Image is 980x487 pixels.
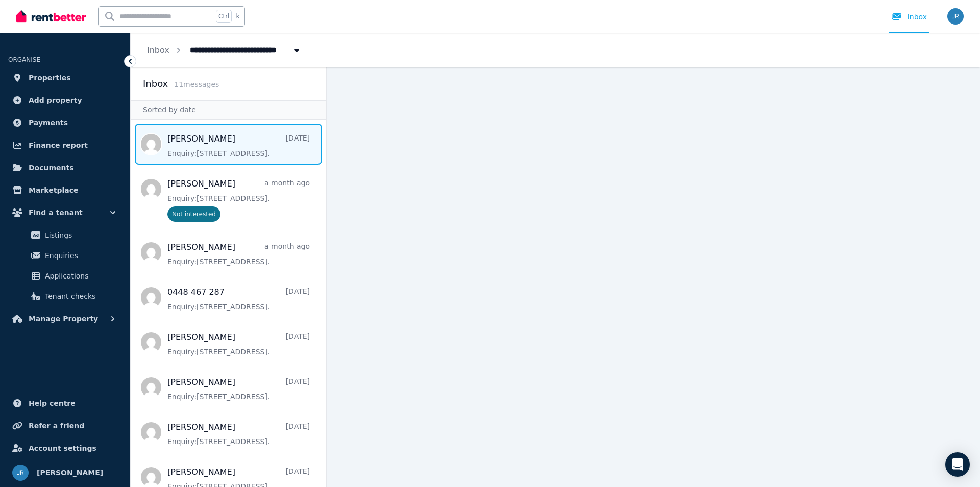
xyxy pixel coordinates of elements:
[12,465,29,481] img: Jenny Rowe
[12,286,118,307] a: Tenant checks
[8,309,122,329] button: Manage Property
[131,33,318,67] nav: Breadcrumb
[29,397,76,409] span: Help centre
[29,420,84,432] span: Refer a friend
[29,117,68,129] span: Payments
[29,161,74,174] span: Documents
[12,225,118,245] a: Listings
[131,100,326,120] div: Sorted by date
[8,180,122,200] a: Marketplace
[29,184,78,196] span: Marketplace
[167,133,310,158] a: [PERSON_NAME][DATE]Enquiry:[STREET_ADDRESS].
[945,452,970,477] div: Open Intercom Messenger
[45,290,114,303] span: Tenant checks
[236,12,239,20] span: k
[216,10,232,23] span: Ctrl
[167,331,310,357] a: [PERSON_NAME][DATE]Enquiry:[STREET_ADDRESS].
[29,94,82,106] span: Add property
[8,135,122,155] a: Finance report
[29,313,98,325] span: Manage Property
[947,8,964,25] img: Jenny Rowe
[143,77,168,91] h2: Inbox
[16,9,86,24] img: RentBetter
[8,415,122,436] a: Refer a friend
[891,12,927,22] div: Inbox
[167,421,310,447] a: [PERSON_NAME][DATE]Enquiry:[STREET_ADDRESS].
[167,286,310,312] a: 0448 467 287[DATE]Enquiry:[STREET_ADDRESS].
[12,266,118,286] a: Applications
[29,442,96,454] span: Account settings
[37,467,103,479] span: [PERSON_NAME]
[45,249,114,262] span: Enquiries
[45,229,114,241] span: Listings
[8,393,122,413] a: Help centre
[8,56,40,63] span: ORGANISE
[29,206,83,219] span: Find a tenant
[8,202,122,223] button: Find a tenant
[8,90,122,110] a: Add property
[8,67,122,88] a: Properties
[174,80,219,88] span: 11 message s
[29,139,88,151] span: Finance report
[29,72,71,84] span: Properties
[167,178,310,222] a: [PERSON_NAME]a month agoEnquiry:[STREET_ADDRESS].Not interested
[147,45,169,55] a: Inbox
[12,245,118,266] a: Enquiries
[8,438,122,458] a: Account settings
[8,112,122,133] a: Payments
[131,120,326,487] nav: Message list
[8,157,122,178] a: Documents
[167,241,310,267] a: [PERSON_NAME]a month agoEnquiry:[STREET_ADDRESS].
[167,376,310,402] a: [PERSON_NAME][DATE]Enquiry:[STREET_ADDRESS].
[45,270,114,282] span: Applications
